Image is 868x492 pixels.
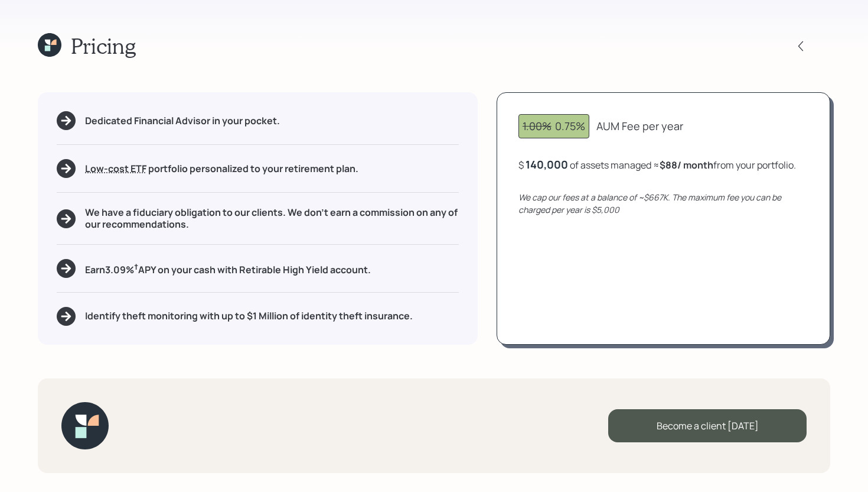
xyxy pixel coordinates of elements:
[660,158,713,171] b: $88 / month
[518,157,796,172] div: $ of assets managed ≈ from your portfolio .
[71,33,136,59] h1: Pricing
[85,207,459,229] h5: We have a fiduciary obligation to our clients. We don't earn a commission on any of our recommend...
[85,310,413,322] h5: Identify theft monitoring with up to $1 Million of identity theft insurance.
[85,163,358,174] h5: portfolio personalized to your retirement plan.
[518,192,781,215] i: We cap our fees at a balance of ~$667K. The maximum fee you can be charged per year is $5,000
[85,162,146,175] span: Low-cost ETF
[123,391,273,480] iframe: Customer reviews powered by Trustpilot
[85,261,371,276] h5: Earn 3.09 % APY on your cash with Retirable High Yield account.
[134,261,138,272] sup: †
[523,118,585,134] div: 0.75%
[596,118,683,134] div: AUM Fee per year
[85,115,280,127] h5: Dedicated Financial Advisor in your pocket.
[608,409,807,442] div: Become a client [DATE]
[526,157,568,171] div: 140,000
[523,119,552,133] span: 1.00%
